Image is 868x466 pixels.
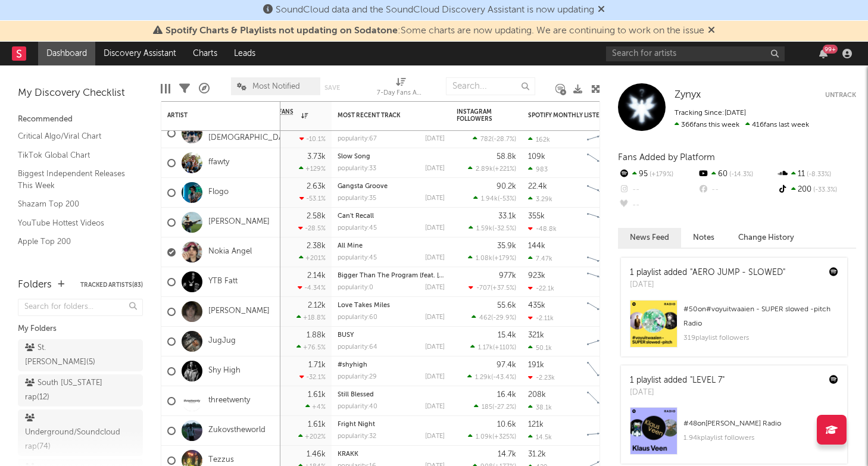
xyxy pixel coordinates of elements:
div: 2.63k [307,183,326,190]
div: [DATE] [425,433,445,440]
div: ( ) [473,195,516,202]
div: -2.11k [528,314,554,322]
a: Discovery Assistant [95,42,185,65]
div: popularity: 40 [338,404,377,410]
span: +37.5 % [492,285,514,292]
a: [PERSON_NAME] [208,217,270,227]
div: 97.4k [497,361,516,369]
span: -14.3 % [728,171,753,178]
a: Nokia Angel [208,247,252,257]
span: Spotify Charts & Playlists not updating on Sodatone [166,26,398,36]
a: TikTok Global Chart [18,149,131,162]
div: 99 + [823,45,838,54]
div: Recommended [18,112,143,127]
span: 1.08k [476,255,492,262]
div: Fright Night [338,421,445,428]
div: 2.58k [307,212,326,220]
span: SoundCloud data and the SoundCloud Discovery Assistant is now updating [276,5,594,15]
div: 1 playlist added [630,374,725,387]
span: -33.3 % [811,187,837,193]
div: Folders [18,278,52,292]
a: "LEVEL 7" [690,376,725,384]
a: #shyhigh [338,362,367,368]
button: Notes [681,228,726,248]
span: Tracking Since: [DATE] [675,110,746,117]
div: 15.4k [498,331,516,339]
a: threetwenty [208,396,250,406]
span: Dismiss [708,26,715,36]
div: popularity: 32 [338,433,376,440]
svg: Chart title [582,237,635,267]
div: ( ) [470,343,516,351]
span: 1.59k [476,226,492,232]
span: -29.9 % [493,315,514,321]
a: #50on#voyuitwaaien - SUPER slowed -pitch Radio319playlist followers [621,300,847,356]
div: -- [697,182,776,198]
a: Flogo [208,187,229,198]
a: Apple Top 200 [18,235,131,248]
div: 3.73k [307,153,326,161]
div: St. [PERSON_NAME] ( 5 ) [25,341,109,370]
input: Search... [446,77,535,95]
a: Bigger Than The Program (feat. [PERSON_NAME]) - Remix [338,273,516,279]
div: [DATE] [425,404,445,410]
span: +179 % [494,255,514,262]
div: -4.34 % [298,284,326,292]
a: Shazam Top 200 [18,198,131,211]
div: 90.2k [497,183,516,190]
a: ffawty [208,158,229,168]
div: -- [618,182,697,198]
div: -48.8k [528,225,557,233]
div: -53.1 % [299,195,326,202]
span: -27.2 % [494,404,514,411]
div: popularity: 64 [338,344,377,351]
span: Dismiss [598,5,605,15]
button: Save [324,85,340,91]
span: 462 [479,315,491,321]
div: [DATE] [425,344,445,351]
a: Critical Algo/Viral Chart [18,130,131,143]
a: BUSY [338,332,354,339]
span: -8.33 % [805,171,831,178]
div: -32.1 % [299,373,326,381]
div: -- [618,198,697,213]
div: # 50 on #voyuitwaaien - SUPER slowed -pitch Radio [683,302,838,331]
span: +179 % [648,171,673,178]
div: [DATE] [630,387,725,399]
span: -32.5 % [494,226,514,232]
div: ( ) [467,373,516,381]
a: All Mine [338,243,363,249]
div: 16.4k [497,391,516,399]
div: 1.61k [308,421,326,429]
div: ( ) [468,433,516,440]
a: St. [PERSON_NAME](5) [18,339,143,371]
div: 33.1k [498,212,516,220]
a: Can't Recall [338,213,374,220]
div: -10.1 % [299,135,326,143]
div: My Discovery Checklist [18,86,143,101]
a: Underground/Soundcloud rap(74) [18,409,143,456]
div: -2.23k [528,374,555,381]
div: 55.6k [497,302,516,309]
div: 60 [697,167,776,182]
div: Slow Song [338,154,445,160]
a: Dashboard [38,42,95,65]
div: +4 % [305,403,326,411]
a: Tezzus [208,455,234,465]
div: 3.29k [528,195,552,203]
div: +76.5 % [296,343,326,351]
div: BUSY [338,332,445,339]
div: [DATE] [630,279,785,291]
div: 923k [528,272,545,280]
a: Gangsta Groove [338,183,388,190]
div: [DATE] [425,314,445,321]
span: +325 % [494,434,514,440]
div: My Folders [18,322,143,336]
div: popularity: 45 [338,255,377,261]
input: Search for artists [606,46,785,61]
div: Most Recent Track [338,112,427,119]
div: +202 % [298,433,326,440]
div: 1.71k [308,361,326,369]
div: 2.14k [307,272,326,280]
span: 366 fans this week [675,121,739,129]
